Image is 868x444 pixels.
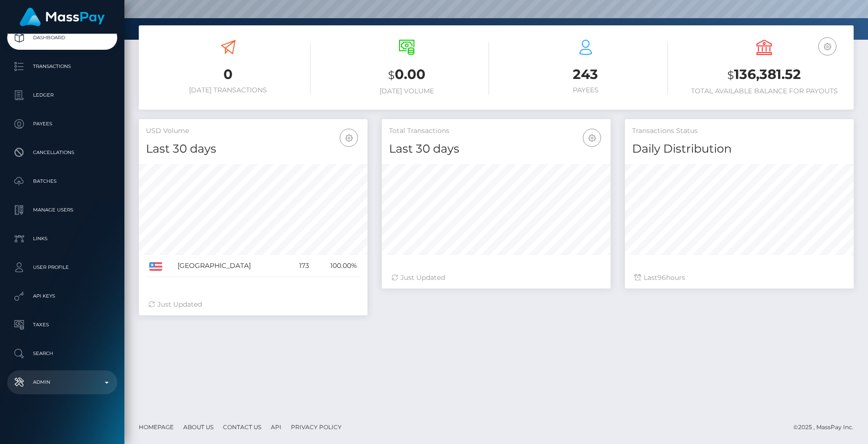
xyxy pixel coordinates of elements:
[325,65,490,85] h3: 0.00
[179,420,217,434] a: About Us
[632,126,846,136] h5: Transactions Status
[388,68,395,82] small: $
[634,273,844,283] div: Last hours
[682,65,847,85] h3: 136,381.52
[325,87,490,95] h6: [DATE] Volume
[11,31,113,45] p: Dashboard
[219,420,265,434] a: Contact Us
[7,255,117,279] a: User Profile
[11,145,113,160] p: Cancellations
[146,65,311,84] h3: 0
[11,203,113,217] p: Manage Users
[7,169,117,193] a: Batches
[7,112,117,136] a: Payees
[503,65,668,84] h3: 243
[657,273,666,282] span: 96
[7,227,117,251] a: Links
[11,174,113,189] p: Batches
[11,375,113,389] p: Admin
[682,87,847,95] h6: Total Available Balance for Payouts
[148,300,358,310] div: Just Updated
[287,420,345,434] a: Privacy Policy
[7,284,117,308] a: API Keys
[389,141,603,157] h4: Last 30 days
[11,346,113,361] p: Search
[7,141,117,165] a: Cancellations
[267,420,285,434] a: API
[7,313,117,337] a: Taxes
[7,26,117,50] a: Dashboard
[174,255,289,277] td: [GEOGRAPHIC_DATA]
[11,232,113,246] p: Links
[135,420,178,434] a: Homepage
[11,59,113,74] p: Transactions
[20,8,105,26] img: MassPay Logo
[389,126,603,136] h5: Total Transactions
[7,55,117,78] a: Transactions
[312,255,360,277] td: 100.00%
[727,68,734,82] small: $
[632,141,846,157] h4: Daily Distribution
[7,83,117,107] a: Ledger
[793,422,861,433] div: © 2025 , MassPay Inc.
[146,126,360,136] h5: USD Volume
[146,86,311,94] h6: [DATE] Transactions
[11,260,113,275] p: User Profile
[11,289,113,303] p: API Keys
[11,318,113,332] p: Taxes
[7,370,117,394] a: Admin
[503,86,668,94] h6: Payees
[7,342,117,366] a: Search
[289,255,312,277] td: 173
[149,262,162,271] img: US.png
[7,198,117,222] a: Manage Users
[11,117,113,131] p: Payees
[391,273,601,283] div: Just Updated
[11,88,113,102] p: Ledger
[146,141,360,157] h4: Last 30 days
